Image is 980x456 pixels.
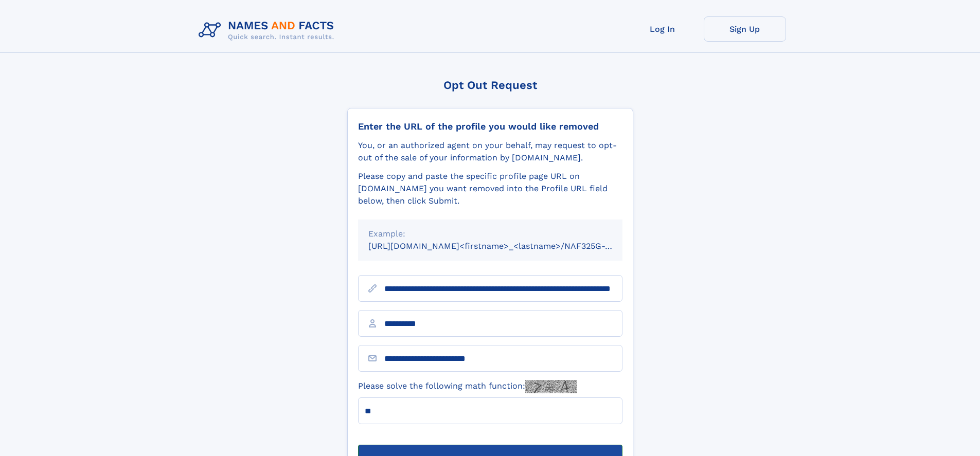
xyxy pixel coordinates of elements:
[621,16,704,42] a: Log In
[358,139,622,164] div: You, or an authorized agent on your behalf, may request to opt-out of the sale of your informatio...
[368,241,642,251] small: [URL][DOMAIN_NAME]<firstname>_<lastname>/NAF325G-xxxxxxxx
[358,380,577,393] label: Please solve the following math function:
[704,16,786,42] a: Sign Up
[358,170,622,207] div: Please copy and paste the specific profile page URL on [DOMAIN_NAME] you want removed into the Pr...
[368,228,612,240] div: Example:
[347,79,633,92] div: Opt Out Request
[358,121,622,132] div: Enter the URL of the profile you would like removed
[194,16,343,44] img: Logo Names and Facts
